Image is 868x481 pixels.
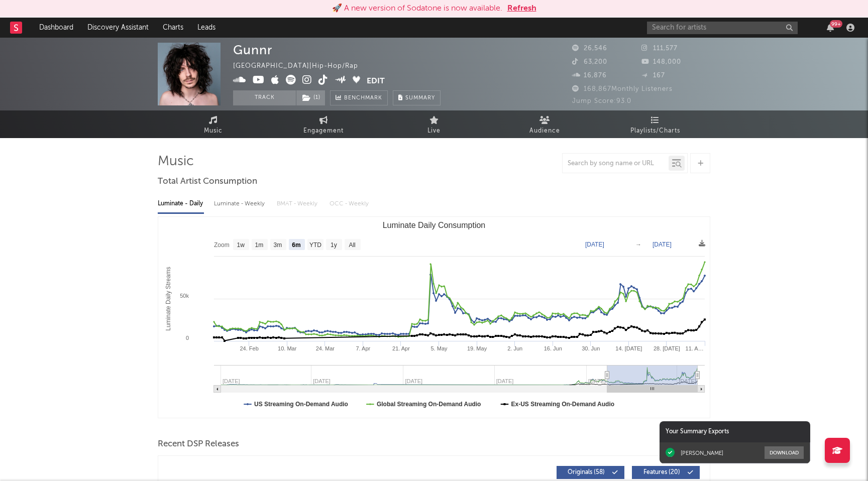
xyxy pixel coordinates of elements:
[392,345,410,351] text: 21. Apr
[204,125,223,137] span: Music
[765,446,804,459] button: Download
[393,90,441,105] button: Summary
[158,195,204,212] div: Luminate - Daily
[563,160,669,168] input: Search by song name or URL
[427,125,441,137] span: Live
[660,421,810,442] div: Your Summary Exports
[240,345,259,351] text: 24. Feb
[572,98,631,104] span: Jump Score: 93.0
[233,60,381,72] div: [GEOGRAPHIC_DATA] | Hip-Hop/Rap
[557,466,624,479] button: Originals(58)
[330,90,388,105] a: Benchmark
[681,449,723,456] div: [PERSON_NAME]
[158,438,239,450] span: Recent DSP Releases
[572,86,673,92] span: 168,867 Monthly Listeners
[214,242,230,249] text: Zoom
[511,401,615,408] text: Ex-US Streaming On-Demand Audio
[32,18,80,38] a: Dashboard
[615,345,642,351] text: 14. [DATE]
[635,241,641,248] text: →
[377,401,481,408] text: Global Streaming On-Demand Audio
[292,242,300,249] text: 6m
[233,90,296,105] button: Track
[190,18,223,38] a: Leads
[158,217,710,418] svg: Luminate Daily Consumption
[405,95,435,101] span: Summary
[367,75,385,87] button: Edit
[585,241,604,248] text: [DATE]
[156,18,190,38] a: Charts
[303,125,344,137] span: Engagement
[331,242,337,249] text: 1y
[268,110,379,138] a: Engagement
[507,3,536,15] button: Refresh
[572,59,607,65] span: 63,200
[582,345,600,351] text: 30. Jun
[467,345,487,351] text: 19. May
[653,241,672,248] text: [DATE]
[332,3,502,15] div: 🚀 A new version of Sodatone is now available.
[165,267,172,330] text: Luminate Daily Streams
[186,335,189,341] text: 0
[296,90,325,105] button: (1)
[349,242,355,249] text: All
[827,24,834,32] button: 99+
[233,43,272,57] div: Gunnr
[237,242,245,249] text: 1w
[632,466,700,479] button: Features(20)
[255,242,264,249] text: 1m
[654,345,680,351] text: 28. [DATE]
[344,92,382,104] span: Benchmark
[563,469,609,475] span: Originals ( 58 )
[686,345,704,351] text: 11. A…
[383,221,486,229] text: Luminate Daily Consumption
[641,45,678,52] span: 111,577
[641,59,681,65] span: 148,000
[431,345,448,351] text: 5. May
[830,20,842,28] div: 99 +
[180,293,189,299] text: 50k
[158,176,257,188] span: Total Artist Consumption
[641,72,665,79] span: 167
[274,242,282,249] text: 3m
[316,345,335,351] text: 24. Mar
[638,469,685,475] span: Features ( 20 )
[544,345,562,351] text: 16. Jun
[356,345,371,351] text: 7. Apr
[379,110,489,138] a: Live
[507,345,522,351] text: 2. Jun
[600,110,710,138] a: Playlists/Charts
[572,72,607,79] span: 16,876
[489,110,600,138] a: Audience
[647,22,798,34] input: Search for artists
[158,110,268,138] a: Music
[80,18,156,38] a: Discovery Assistant
[254,401,348,408] text: US Streaming On-Demand Audio
[572,45,607,52] span: 26,546
[296,90,325,105] span: ( 1 )
[309,242,321,249] text: YTD
[630,125,680,137] span: Playlists/Charts
[529,125,560,137] span: Audience
[278,345,297,351] text: 10. Mar
[214,195,267,212] div: Luminate - Weekly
